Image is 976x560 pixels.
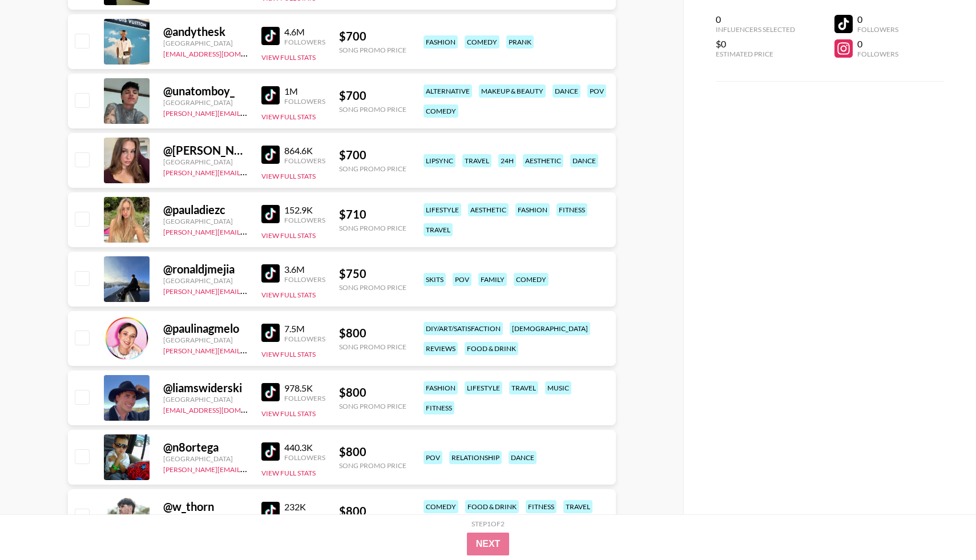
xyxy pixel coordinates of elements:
div: Song Promo Price [339,164,406,173]
div: $ 700 [339,88,406,103]
div: prank [506,35,534,49]
img: TikTok [261,502,280,520]
div: @ n8ortega [163,440,248,454]
div: Followers [284,38,325,46]
div: $ 700 [339,148,406,162]
div: music [545,381,571,394]
div: fitness [424,401,454,414]
div: Song Promo Price [339,224,406,232]
a: [PERSON_NAME][EMAIL_ADDRESS][DOMAIN_NAME] [163,285,332,296]
iframe: Drift Widget Chat Controller [919,503,962,546]
div: 3.6M [284,264,325,275]
div: relationship [449,451,502,464]
div: [GEOGRAPHIC_DATA] [163,395,248,404]
div: @ ronaldjmejia [163,262,248,276]
a: [EMAIL_ADDRESS][DOMAIN_NAME] [163,47,278,58]
div: @ paulinagmelo [163,321,248,336]
div: $ 750 [339,267,406,281]
div: fitness [526,500,556,513]
div: diy/art/satisfaction [424,322,503,335]
button: View Full Stats [261,231,316,240]
div: fashion [515,203,550,216]
div: Followers [284,335,325,343]
div: 7.5M [284,323,325,335]
img: TikTok [261,205,280,223]
a: [PERSON_NAME][EMAIL_ADDRESS][DOMAIN_NAME] [163,166,332,177]
div: [DEMOGRAPHIC_DATA] [510,322,590,335]
div: Song Promo Price [339,46,406,54]
div: Followers [284,216,325,224]
button: View Full Stats [261,409,316,418]
div: Followers [857,50,898,58]
div: lipsync [424,154,455,167]
div: Song Promo Price [339,283,406,292]
div: travel [462,154,491,167]
div: Song Promo Price [339,402,406,410]
img: TikTok [261,146,280,164]
div: travel [509,381,538,394]
div: 1M [284,86,325,97]
div: 0 [857,14,898,25]
div: @ liamswiderski [163,381,248,395]
div: dance [509,451,537,464]
button: View Full Stats [261,112,316,121]
img: TikTok [261,442,280,461]
div: pov [453,273,471,286]
div: Song Promo Price [339,461,406,470]
img: TikTok [261,324,280,342]
img: TikTok [261,27,280,45]
div: [GEOGRAPHIC_DATA] [163,454,248,463]
div: 152.9K [284,204,325,216]
img: TikTok [261,383,280,401]
div: 24h [498,154,516,167]
div: 0 [716,14,795,25]
button: View Full Stats [261,350,316,358]
div: pov [424,451,442,464]
div: Song Promo Price [339,343,406,351]
button: View Full Stats [261,291,316,299]
div: family [478,273,507,286]
div: Influencers Selected [716,25,795,34]
a: [PERSON_NAME][EMAIL_ADDRESS][DOMAIN_NAME] [163,107,332,118]
div: Followers [284,513,325,521]
div: [GEOGRAPHIC_DATA] [163,158,248,166]
div: $ 800 [339,504,406,518]
div: food & drink [465,500,519,513]
div: lifestyle [465,381,502,394]
div: aesthetic [523,154,563,167]
div: fashion [424,381,458,394]
div: Followers [284,394,325,402]
button: View Full Stats [261,469,316,477]
div: $ 710 [339,207,406,221]
div: [GEOGRAPHIC_DATA] [163,98,248,107]
div: fitness [556,203,587,216]
div: 0 [857,38,898,50]
div: $ 700 [339,29,406,43]
div: Followers [284,453,325,462]
div: [GEOGRAPHIC_DATA] [163,336,248,344]
div: @ w_thorn [163,499,248,514]
div: pov [587,84,606,98]
div: Followers [284,97,325,106]
img: TikTok [261,264,280,283]
div: @ [PERSON_NAME] [163,143,248,158]
div: Estimated Price [716,50,795,58]
div: comedy [465,35,499,49]
a: [PERSON_NAME][EMAIL_ADDRESS][DOMAIN_NAME] [163,463,332,474]
div: alternative [424,84,472,98]
div: $ 800 [339,445,406,459]
div: lifestyle [424,203,461,216]
div: @ andythesk [163,25,248,39]
div: Followers [284,275,325,284]
img: TikTok [261,86,280,104]
div: Step 1 of 2 [471,519,505,528]
div: 440.3K [284,442,325,453]
div: Followers [857,25,898,34]
div: 864.6K [284,145,325,156]
div: comedy [424,104,458,118]
div: food & drink [465,342,518,355]
button: Next [467,533,510,555]
div: Song Promo Price [339,105,406,114]
div: dance [570,154,598,167]
div: comedy [424,500,458,513]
